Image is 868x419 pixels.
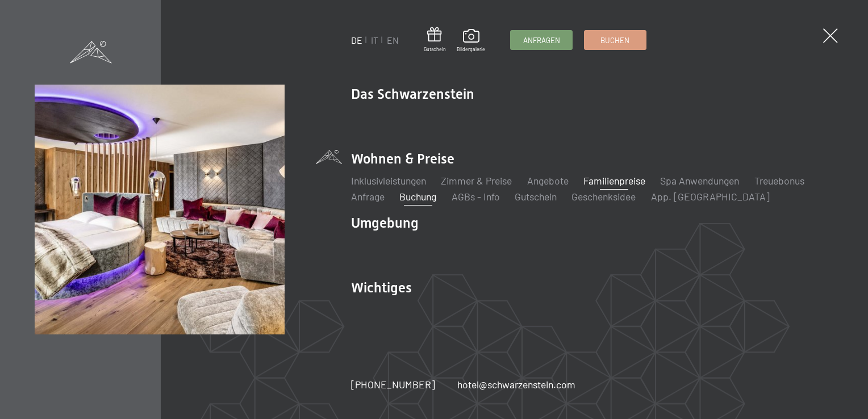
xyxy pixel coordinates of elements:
[441,174,512,187] a: Zimmer & Preise
[457,29,485,53] a: Bildergalerie
[527,174,569,187] a: Angebote
[523,35,560,45] span: Anfragen
[387,35,399,45] a: EN
[351,35,362,45] a: DE
[351,174,426,187] a: Inklusivleistungen
[351,190,385,203] a: Anfrage
[424,46,446,53] span: Gutschein
[651,190,770,203] a: App. [GEOGRAPHIC_DATA]
[571,190,636,203] a: Geschenksidee
[424,27,446,53] a: Gutschein
[511,31,572,49] a: Anfragen
[585,31,646,49] a: Buchen
[754,174,804,187] a: Treuebonus
[351,378,435,392] a: [PHONE_NUMBER]
[660,174,739,187] a: Spa Anwendungen
[600,35,629,45] span: Buchen
[452,190,500,203] a: AGBs - Info
[351,378,435,391] span: [PHONE_NUMBER]
[457,46,485,53] span: Bildergalerie
[371,35,378,45] a: IT
[457,378,575,392] a: hotel@schwarzenstein.com
[399,190,436,203] a: Buchung
[583,174,645,187] a: Familienpreise
[515,190,557,203] a: Gutschein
